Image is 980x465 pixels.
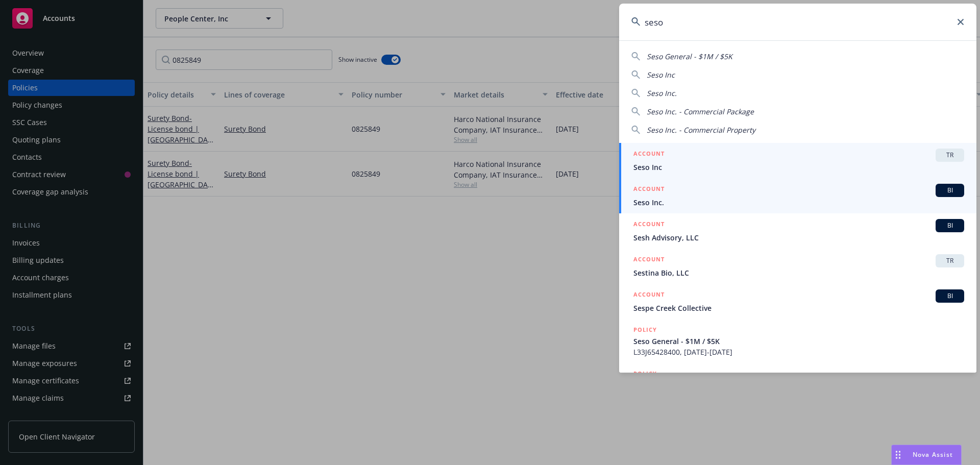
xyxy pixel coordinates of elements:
span: Seso Inc. - Commercial Package [647,107,754,116]
input: Search... [619,4,976,40]
h5: ACCOUNT [633,184,665,196]
a: POLICY [619,363,976,407]
span: Sestina Bio, LLC [633,267,964,278]
a: ACCOUNTTRSestina Bio, LLC [619,249,976,284]
span: Seso General - $1M / $5K [633,336,964,347]
span: Sesh Advisory, LLC [633,232,964,243]
span: BI [940,221,960,230]
h5: POLICY [633,369,657,379]
a: ACCOUNTBISeso Inc. [619,178,976,213]
h5: ACCOUNT [633,149,665,161]
button: Nova Assist [891,445,962,465]
div: Drag to move [892,445,904,464]
h5: POLICY [633,325,657,335]
span: BI [940,291,960,301]
a: ACCOUNTBISesh Advisory, LLC [619,213,976,249]
span: TR [940,256,960,265]
a: ACCOUNTTRSeso Inc [619,143,976,178]
span: Seso General - $1M / $5K [647,52,732,61]
span: Seso Inc [647,70,675,80]
a: POLICYSeso General - $1M / $5KL33J65428400, [DATE]-[DATE] [619,319,976,363]
span: BI [940,186,960,195]
span: L33J65428400, [DATE]-[DATE] [633,347,964,357]
span: TR [940,151,960,160]
span: Seso Inc. [633,197,964,208]
span: Sespe Creek Collective [633,303,964,313]
span: Nova Assist [913,450,953,459]
h5: ACCOUNT [633,289,665,302]
span: Seso Inc. [647,88,677,98]
span: Seso Inc. - Commercial Property [647,125,755,135]
a: ACCOUNTBISespe Creek Collective [619,284,976,319]
span: Seso Inc [633,162,964,173]
h5: ACCOUNT [633,254,665,266]
h5: ACCOUNT [633,219,665,231]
